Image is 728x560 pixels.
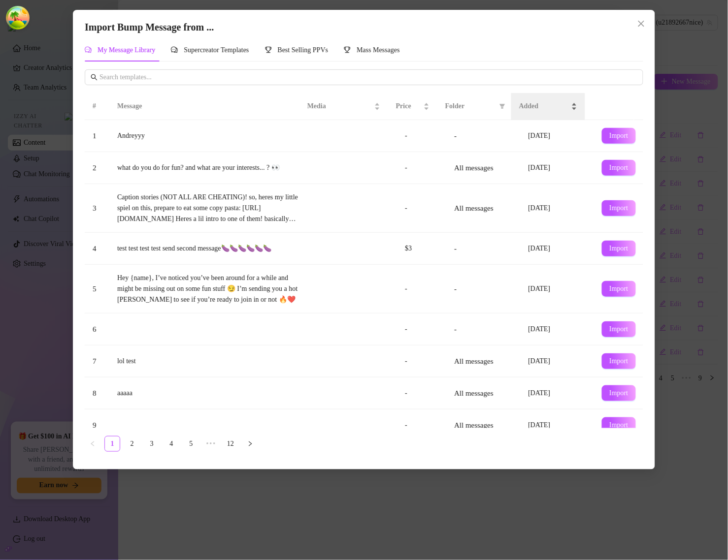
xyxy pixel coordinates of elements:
[93,204,97,212] span: 3
[454,132,457,140] span: -
[91,74,98,81] span: search
[454,204,494,212] span: All messages
[397,120,446,152] td: -
[104,436,120,452] li: 1
[520,377,594,409] td: [DATE]
[397,233,446,265] td: $3
[520,265,594,313] td: [DATE]
[602,241,635,256] button: Import
[117,388,300,399] div: aaaaa
[499,103,505,109] span: filter
[388,93,437,120] th: Price
[105,436,120,451] a: 1
[90,441,96,447] span: left
[93,132,97,140] span: 1
[223,436,238,452] li: 12
[184,46,249,54] span: Supercreator Templates
[85,22,214,32] span: Import Bump Message from ...
[511,93,585,120] th: Added
[609,245,628,252] span: Import
[117,356,300,367] div: lol test
[633,16,649,31] button: Close
[117,192,300,224] div: Caption stories (NOT ALL ARE CHEATING)! so, heres my little spiel on this, prepare to eat some co...
[637,20,645,28] span: close
[164,436,179,452] li: 4
[397,409,446,441] td: -
[117,273,300,305] div: Hey {name}, I’ve noticed you’ve been around for a while and might be missing out on some fun stuf...
[203,436,219,452] li: Next 5 Pages
[242,436,258,452] button: right
[117,243,300,254] div: test test test test send second message🍆🍆🍆🍆🍆🍆
[454,421,494,429] span: All messages
[602,385,635,401] button: Import
[609,132,628,140] span: Import
[520,152,594,184] td: [DATE]
[85,436,100,452] button: left
[223,436,238,451] a: 12
[454,325,457,333] span: -
[602,200,635,216] button: Import
[242,436,258,452] li: Next Page
[602,281,635,297] button: Import
[93,245,97,252] span: 4
[397,265,446,313] td: -
[85,436,100,452] li: Previous Page
[397,345,446,377] td: -
[307,101,372,112] span: Media
[602,321,635,337] button: Import
[397,184,446,233] td: -
[633,20,649,28] span: Close
[344,46,351,53] span: trophy
[125,436,139,451] a: 2
[183,436,199,452] li: 5
[171,46,178,53] span: comment
[144,436,160,452] li: 3
[609,389,628,397] span: Import
[203,436,219,452] span: •••
[602,160,635,176] button: Import
[98,46,155,54] span: My Message Library
[497,99,507,114] span: filter
[117,130,300,141] div: Andreyyy
[85,46,92,53] span: comment
[299,93,388,120] th: Media
[520,409,594,441] td: [DATE]
[109,93,299,120] th: Message
[519,101,569,112] span: Added
[93,164,97,172] span: 2
[397,377,446,409] td: -
[454,389,494,397] span: All messages
[93,325,97,333] span: 6
[602,353,635,369] button: Import
[397,313,446,345] td: -
[609,325,628,333] span: Import
[454,245,457,252] span: -
[609,421,628,429] span: Import
[85,93,109,120] th: #
[396,101,422,112] span: Price
[520,233,594,265] td: [DATE]
[520,120,594,152] td: [DATE]
[454,164,494,172] span: All messages
[124,436,140,452] li: 2
[93,357,97,365] span: 7
[265,46,271,53] span: trophy
[184,436,199,451] a: 5
[93,421,97,429] span: 9
[454,357,494,365] span: All messages
[520,184,594,233] td: [DATE]
[164,436,179,451] a: 4
[454,285,457,293] span: -
[520,313,594,345] td: [DATE]
[8,8,28,28] button: Open Tanstack query devtools
[609,357,628,365] span: Import
[609,285,628,293] span: Import
[602,417,635,433] button: Import
[609,204,628,212] span: Import
[357,46,400,54] span: Mass Messages
[520,345,594,377] td: [DATE]
[93,285,97,293] span: 5
[93,389,97,397] span: 8
[117,162,300,173] div: what do you do for fun? and what are your interests... ? 👀
[609,164,628,172] span: Import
